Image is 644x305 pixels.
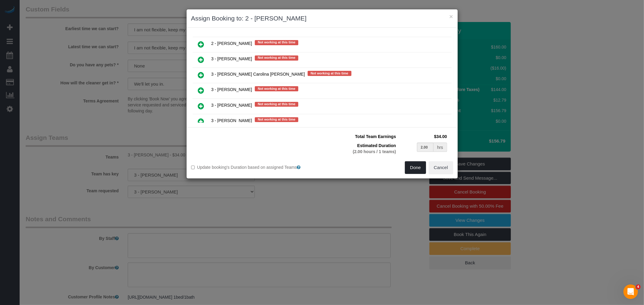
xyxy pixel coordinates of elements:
span: 3 - [PERSON_NAME] [211,87,252,92]
h3: Assign Booking to: 2 - [PERSON_NAME] [191,14,453,23]
span: 3 - [PERSON_NAME] Carolina [PERSON_NAME] [211,72,305,77]
button: × [449,13,453,20]
span: Estimated Duration [357,143,396,148]
label: Update booking's Duration based on assigned Teams [191,164,318,170]
span: 2 - [PERSON_NAME] [211,41,252,46]
td: $34.00 [398,132,449,141]
span: 3 - [PERSON_NAME] [211,118,252,123]
span: Not working at this time [255,55,299,60]
span: Not working at this time [255,86,299,91]
button: Done [405,161,426,174]
span: Not working at this time [255,40,299,45]
span: Not working at this time [308,71,351,76]
span: Not working at this time [255,102,299,107]
button: Cancel [429,161,453,174]
span: 3 - [PERSON_NAME] [211,57,252,61]
span: Not working at this time [255,117,299,122]
td: Total Team Earnings [327,132,398,141]
div: hrs [434,143,447,152]
iframe: Intercom live chat [623,285,638,299]
div: (2.00 hours / 1 teams) [328,149,396,155]
span: 4 [636,285,641,289]
span: 3 - [PERSON_NAME] [211,103,252,108]
input: Update booking's Duration based on assigned Teams [191,165,195,169]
